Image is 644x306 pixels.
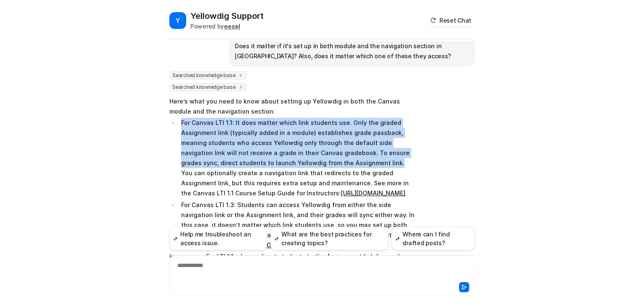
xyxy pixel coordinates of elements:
button: Reset Chat [428,14,475,26]
p: Does it matter if it's set up in both module and the navigation section in [GEOGRAPHIC_DATA]? Als... [235,41,469,61]
p: For Canvas LTI 1.1: It does matter which link students use. Only the graded Assignment link (typi... [181,118,415,198]
button: Where can I find drafted posts? [392,227,475,250]
button: Help me troubleshoot an access issue. [169,227,267,250]
p: For Canvas LTI 1.3: Students can access Yellowdig from either the side navigation link or the Ass... [181,200,415,250]
b: eesel [224,23,240,30]
span: Searched knowledge base [169,83,247,91]
span: Y [169,12,186,29]
a: [URL][DOMAIN_NAME] [341,189,405,197]
p: Here’s what you need to know about setting up Yellowdig in both the Canvas module and the navigat... [169,96,415,117]
div: Powered by [190,22,264,31]
button: What are the best practices for creating topics? [270,227,388,250]
h2: Yellowdig Support [190,10,264,22]
span: Searched knowledge base [169,71,247,80]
